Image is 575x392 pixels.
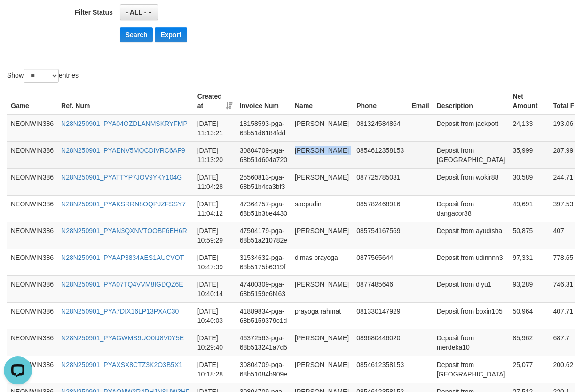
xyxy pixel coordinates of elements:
td: Deposit from jackpott [433,115,509,142]
td: 49,691 [509,195,549,222]
td: 089680446020 [353,329,408,356]
td: 0877485646 [353,275,408,302]
td: Deposit from dangacor88 [433,195,509,222]
th: Email [408,88,433,115]
td: 085754167569 [353,222,408,249]
td: 0854612358153 [353,356,408,383]
td: NEONWIN386 [7,115,57,142]
td: [PERSON_NAME] [291,329,353,356]
td: 30,589 [509,168,549,195]
td: 081330147929 [353,302,408,329]
td: NEONWIN386 [7,329,57,356]
span: - ALL - [126,8,147,16]
td: NEONWIN386 [7,168,57,195]
td: 18158593-pga-68b51d6184fdd [236,115,291,142]
td: [DATE] 11:13:20 [194,141,236,168]
td: 50,964 [509,302,549,329]
td: 25,077 [509,356,549,383]
td: [PERSON_NAME] [291,222,353,249]
td: saepudin [291,195,353,222]
td: 25560813-pga-68b51b4ca3bf3 [236,168,291,195]
a: N28N250901_PYA7DIX16LP13PXAC30 [61,307,179,315]
a: N28N250901_PYAENV5MQCDIVRC6AF9 [61,147,185,154]
a: N28N250901_PYAGWMS9UO0IJ8V0Y5E [61,334,184,342]
td: 30804709-pga-68b51084b909e [236,356,291,383]
td: [DATE] 11:04:28 [194,168,236,195]
td: 46372563-pga-68b513241a7d5 [236,329,291,356]
td: [PERSON_NAME] [291,275,353,302]
td: [DATE] 11:04:12 [194,195,236,222]
td: 085782468916 [353,195,408,222]
td: [PERSON_NAME] [291,356,353,383]
td: [DATE] 10:47:39 [194,249,236,275]
th: Created at: activate to sort column ascending [194,88,236,115]
td: 93,289 [509,275,549,302]
td: NEONWIN386 [7,222,57,249]
td: 97,331 [509,249,549,275]
td: [DATE] 10:59:29 [194,222,236,249]
td: [PERSON_NAME] [291,141,353,168]
a: N28N250901_PYAKSRRN8OQPJZFSSY7 [61,200,186,208]
a: N28N250901_PYAXSX8CTZ3K2O3B5X1 [61,361,182,368]
a: N28N250901_PYATTYP7JOV9YKY104G [61,173,182,181]
th: Invoice Num [236,88,291,115]
td: [PERSON_NAME] [291,168,353,195]
td: NEONWIN386 [7,275,57,302]
td: 30804709-pga-68b51d604a720 [236,141,291,168]
td: [PERSON_NAME] [291,115,353,142]
td: [DATE] 10:29:40 [194,329,236,356]
td: Deposit from [GEOGRAPHIC_DATA] [433,141,509,168]
label: Show entries [7,69,79,83]
td: 50,875 [509,222,549,249]
td: NEONWIN386 [7,302,57,329]
a: N28N250901_PYAAP3834AES1AUCVOT [61,254,184,261]
td: [DATE] 11:13:21 [194,115,236,142]
a: N28N250901_PYA04OZDLANMSKRYFMP [61,120,188,127]
th: Description [433,88,509,115]
select: Showentries [24,69,59,83]
th: Ref. Num [57,88,194,115]
td: NEONWIN386 [7,141,57,168]
td: 41889834-pga-68b5159379c1d [236,302,291,329]
a: N28N250901_PYA07TQ4VVM8IGDQZ6E [61,281,183,288]
td: 24,133 [509,115,549,142]
th: Game [7,88,57,115]
td: [DATE] 10:40:14 [194,275,236,302]
a: N28N250901_PYAN3QXNVTOOBF6EH6R [61,227,187,235]
td: NEONWIN386 [7,195,57,222]
button: Search [120,27,153,42]
td: 0877565644 [353,249,408,275]
td: NEONWIN386 [7,249,57,275]
td: 0854612358153 [353,141,408,168]
td: [DATE] 10:18:28 [194,356,236,383]
td: Deposit from wokir88 [433,168,509,195]
button: - ALL - [120,4,158,20]
button: Open LiveChat chat widget [4,4,32,32]
td: prayoga rahmat [291,302,353,329]
button: Export [155,27,187,42]
th: Net Amount [509,88,549,115]
td: 087725785031 [353,168,408,195]
td: Deposit from merdeka10 [433,329,509,356]
td: [DATE] 10:40:03 [194,302,236,329]
td: 47400309-pga-68b5159e6f463 [236,275,291,302]
td: 47364757-pga-68b51b3be4430 [236,195,291,222]
td: Deposit from diyu1 [433,275,509,302]
td: 85,962 [509,329,549,356]
td: dimas prayoga [291,249,353,275]
td: 35,999 [509,141,549,168]
td: 31534632-pga-68b5175b6319f [236,249,291,275]
td: Deposit from ayudisha [433,222,509,249]
td: Deposit from boxin105 [433,302,509,329]
td: Deposit from [GEOGRAPHIC_DATA] [433,356,509,383]
td: Deposit from udinnnn3 [433,249,509,275]
td: 081324584864 [353,115,408,142]
td: 47504179-pga-68b51a210782e [236,222,291,249]
th: Name [291,88,353,115]
th: Phone [353,88,408,115]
